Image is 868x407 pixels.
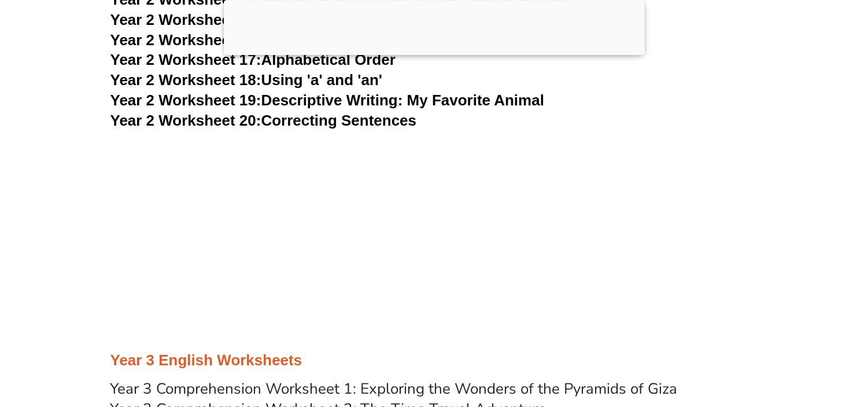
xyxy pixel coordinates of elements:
[110,142,758,310] iframe: Advertisement
[110,71,261,89] span: Year 2 Worksheet 18:
[110,51,261,68] span: Year 2 Worksheet 17:
[110,91,261,109] span: Year 2 Worksheet 19:
[110,11,528,28] a: Year 2 Worksheet 15:Simple Sentences with 'and' and 'but'
[110,91,544,109] a: Year 2 Worksheet 19:Descriptive Writing: My Favorite Animal
[110,112,417,129] a: Year 2 Worksheet 20:Correcting Sentences
[110,71,382,89] a: Year 2 Worksheet 18:Using 'a' and 'an'
[110,351,758,371] h3: Year 3 English Worksheets
[110,112,261,129] span: Year 2 Worksheet 20:
[676,277,868,407] iframe: Chat Widget
[110,31,261,49] span: Year 2 Worksheet 16:
[110,31,365,49] a: Year 2 Worksheet 16:Capital Letters
[110,11,261,28] span: Year 2 Worksheet 15:
[110,379,678,399] a: Year 3 Comprehension Worksheet 1: Exploring the Wonders of the Pyramids of Giza
[110,51,396,68] a: Year 2 Worksheet 17:Alphabetical Order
